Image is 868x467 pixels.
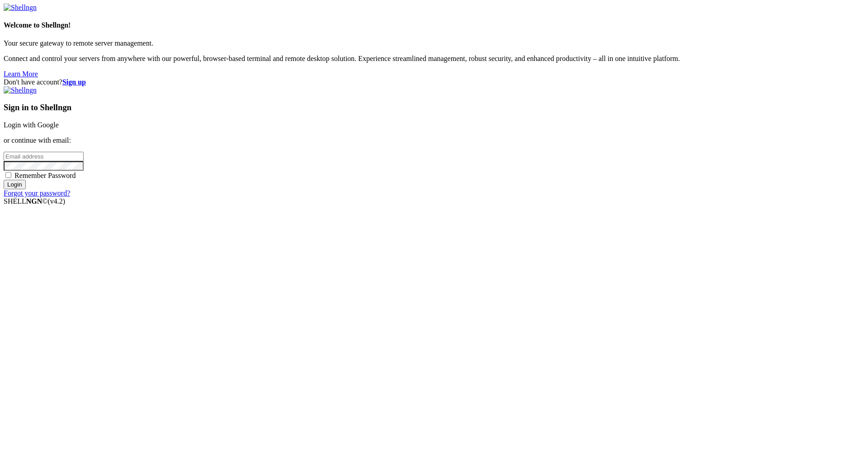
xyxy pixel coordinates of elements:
img: Shellngn [4,86,37,94]
div: Don't have account? [4,78,864,86]
p: Your secure gateway to remote server management. [4,39,864,47]
input: Remember Password [5,172,11,178]
a: Login with Google [4,121,59,129]
input: Login [4,180,26,189]
h4: Welcome to Shellngn! [4,21,864,29]
span: SHELL © [4,197,65,205]
span: Remember Password [14,172,76,179]
input: Email address [4,152,84,161]
p: or continue with email: [4,136,864,145]
b: NGN [26,197,42,205]
p: Connect and control your servers from anywhere with our powerful, browser-based terminal and remo... [4,55,864,63]
img: Shellngn [4,4,37,12]
a: Sign up [62,78,86,86]
a: Forgot your password? [4,189,70,197]
a: Learn More [4,70,38,78]
h3: Sign in to Shellngn [4,103,864,112]
span: 4.2.0 [48,197,66,205]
